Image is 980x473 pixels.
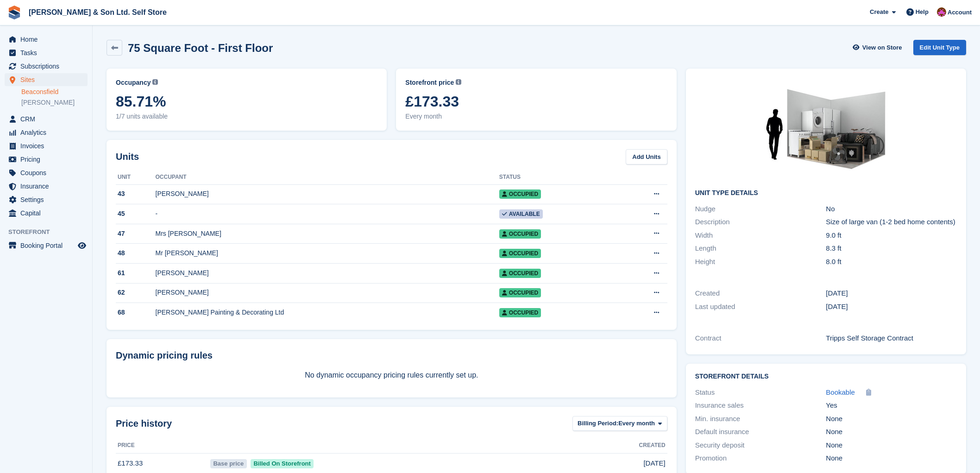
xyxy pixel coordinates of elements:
[826,427,957,437] div: None
[499,308,541,317] span: Occupied
[405,112,667,121] span: Every month
[578,419,618,428] span: Billing Period:
[116,268,156,278] div: 61
[695,373,957,380] h2: Storefront Details
[639,441,666,449] span: Created
[572,416,667,431] button: Billing Period: Every month
[499,288,541,297] span: Occupied
[116,150,139,164] h2: Units
[870,7,888,17] span: Create
[826,288,957,299] div: [DATE]
[128,42,273,54] h2: 75 Square Foot - First Floor
[756,78,895,182] img: 75-sqft-unit.jpg
[826,302,957,312] div: [DATE]
[5,33,88,46] a: menu
[499,249,541,258] span: Occupied
[20,73,76,86] span: Sites
[826,414,957,424] div: None
[156,248,499,258] div: Mr [PERSON_NAME]
[251,459,314,468] span: Billed On Storefront
[20,180,76,193] span: Insurance
[116,370,667,381] p: No dynamic occupancy pricing rules currently set up.
[826,400,957,411] div: Yes
[116,78,151,88] span: Occupancy
[156,204,499,224] td: -
[826,453,957,464] div: None
[5,73,88,86] a: menu
[20,139,76,152] span: Invoices
[499,229,541,239] span: Occupied
[5,139,88,152] a: menu
[5,166,88,179] a: menu
[5,207,88,220] a: menu
[116,209,156,219] div: 45
[5,153,88,166] a: menu
[695,217,826,227] div: Description
[826,243,957,254] div: 8.3 ft
[116,93,377,110] span: 85.71%
[20,207,76,220] span: Capital
[8,227,92,237] span: Storefront
[695,400,826,411] div: Insurance sales
[20,46,76,59] span: Tasks
[695,204,826,214] div: Nudge
[116,248,156,258] div: 48
[626,149,667,164] a: Add Units
[116,438,208,453] th: Price
[25,5,170,20] a: [PERSON_NAME] & Son Ltd. Self Store
[210,459,247,468] span: Base price
[499,170,616,185] th: Status
[20,239,76,252] span: Booking Portal
[695,189,957,197] h2: Unit Type details
[499,209,543,219] span: Available
[826,333,957,344] div: Tripps Self Storage Contract
[695,230,826,241] div: Width
[156,268,499,278] div: [PERSON_NAME]
[20,193,76,206] span: Settings
[913,40,966,55] a: Edit Unit Type
[116,288,156,297] div: 62
[152,79,158,85] img: icon-info-grey-7440780725fd019a000dd9b08b2336e03edf1995a4989e88bcd33f0948082b44.svg
[5,60,88,73] a: menu
[20,60,76,73] span: Subscriptions
[695,387,826,398] div: Status
[695,333,826,344] div: Contract
[156,189,499,199] div: [PERSON_NAME]
[116,416,172,430] span: Price history
[5,180,88,193] a: menu
[499,189,541,199] span: Occupied
[20,153,76,166] span: Pricing
[862,43,902,52] span: View on Store
[116,308,156,317] div: 68
[695,257,826,267] div: Height
[405,78,454,88] span: Storefront price
[826,204,957,214] div: No
[405,93,667,110] span: £173.33
[20,126,76,139] span: Analytics
[852,40,906,55] a: View on Store
[156,308,499,317] div: [PERSON_NAME] Painting & Decorating Ltd
[826,217,957,227] div: Size of large van (1-2 bed home contents)
[695,243,826,254] div: Length
[5,113,88,126] a: menu
[116,229,156,239] div: 47
[5,193,88,206] a: menu
[695,427,826,437] div: Default insurance
[20,113,76,126] span: CRM
[826,230,957,241] div: 9.0 ft
[695,453,826,464] div: Promotion
[456,79,461,85] img: icon-info-grey-7440780725fd019a000dd9b08b2336e03edf1995a4989e88bcd33f0948082b44.svg
[116,170,156,185] th: Unit
[695,440,826,451] div: Security deposit
[76,240,88,251] a: Preview store
[156,229,499,239] div: Mrs [PERSON_NAME]
[116,189,156,199] div: 43
[826,387,855,398] a: Bookable
[5,126,88,139] a: menu
[5,46,88,59] a: menu
[826,388,855,396] span: Bookable
[21,98,88,107] a: [PERSON_NAME]
[5,239,88,252] a: menu
[937,7,946,17] img: Kate Standish
[826,257,957,267] div: 8.0 ft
